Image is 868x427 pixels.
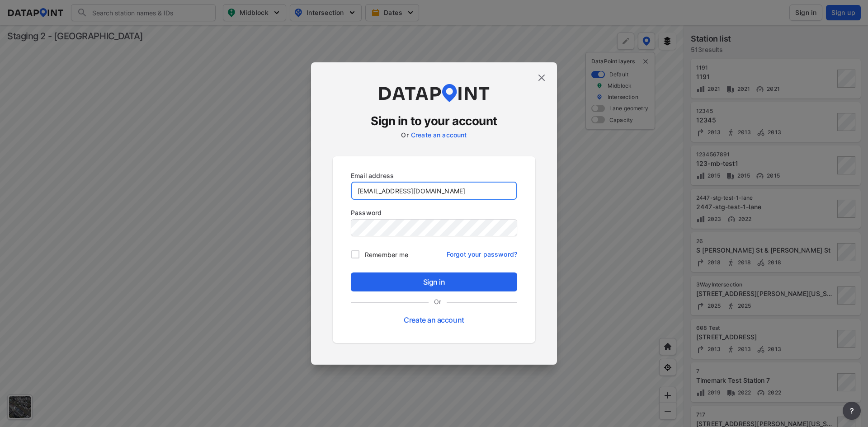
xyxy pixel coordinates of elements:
span: Sign in [358,277,510,287]
img: close.efbf2170.svg [536,72,547,83]
span: ? [848,405,855,416]
a: Create an account [404,315,464,324]
button: more [843,402,861,420]
a: Forgot your password? [447,245,517,259]
label: Or [401,131,408,139]
span: Remember me [365,250,408,259]
p: Email address [351,171,517,180]
label: Or [429,297,447,306]
button: Sign in [351,272,517,291]
p: Password [351,208,517,217]
h3: Sign in to your account [333,113,535,129]
a: Create an account [411,131,467,139]
input: you@example.com [351,182,517,200]
img: dataPointLogo.9353c09d.svg [377,84,491,102]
